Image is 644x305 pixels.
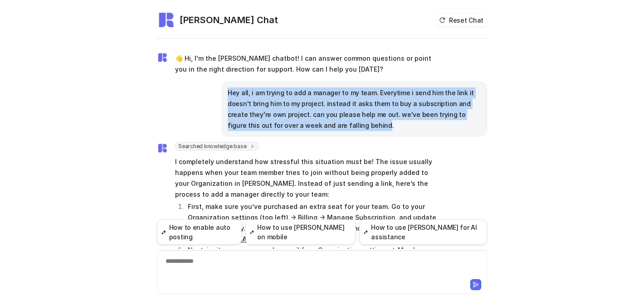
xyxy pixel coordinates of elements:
span: Searched knowledge base [175,142,259,151]
button: How to use [PERSON_NAME] on mobile [245,219,356,245]
button: How to enable auto posting [157,219,242,245]
h2: [PERSON_NAME] Chat [180,14,278,26]
p: Hey all, i am trying to add a manager to my team. Everytime i send him the link it doesn't bring ... [228,87,481,131]
img: Widget [157,143,168,154]
img: Widget [157,52,168,63]
button: How to use [PERSON_NAME] for AI assistance [359,219,487,245]
p: I completely understand how stressful this situation must be! The issue usually happens when your... [175,156,440,200]
p: 👋 Hi, I'm the [PERSON_NAME] chatbot! I can answer common questions or point you in the right dire... [175,53,440,75]
button: Reset Chat [436,14,487,27]
img: Widget [157,11,175,29]
li: First, make sure you’ve purchased an extra seat for your team. Go to your Organization settings (... [185,201,440,245]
